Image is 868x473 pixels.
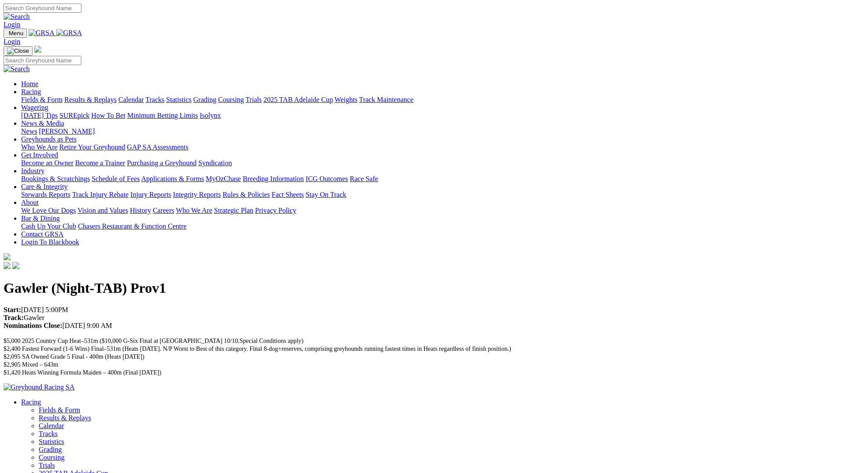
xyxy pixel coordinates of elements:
[130,207,151,214] a: History
[4,56,81,65] input: Search
[21,159,864,167] div: Get Involved
[39,438,64,445] a: Statistics
[21,96,62,103] a: Fields & Form
[4,262,11,269] img: facebook.svg
[263,96,333,103] a: 2025 TAB Adelaide Cup
[350,175,378,182] a: Race Safe
[21,80,38,87] a: Home
[4,322,62,329] strong: Nominations Close:
[200,112,221,119] a: Isolynx
[21,151,58,159] a: Get Involved
[153,207,174,214] a: Careers
[78,222,186,230] a: Chasers Restaurant & Function Centre
[4,21,20,28] a: Login
[91,112,126,119] a: How To Bet
[4,306,21,313] strong: Start:
[243,175,304,182] a: Breeding Information
[21,104,48,111] a: Wagering
[222,191,270,198] a: Rules & Policies
[9,30,23,36] span: Menu
[21,112,864,120] div: Wagering
[39,127,95,135] a: [PERSON_NAME]
[21,222,76,230] a: Cash Up Your Club
[21,159,73,167] a: Become an Owner
[130,191,171,198] a: Injury Reports
[39,414,91,422] a: Results & Replays
[4,29,27,38] button: Toggle navigation
[21,183,68,190] a: Care & Integrity
[4,383,75,391] img: Greyhound Racing SA
[4,314,24,321] strong: Track:
[39,454,65,461] a: Coursing
[21,207,864,215] div: About
[4,253,11,260] img: logo-grsa-white.png
[7,47,29,55] img: Close
[218,96,244,103] a: Coursing
[255,207,296,214] a: Privacy Policy
[21,222,864,230] div: Bar & Dining
[21,398,41,406] a: Racing
[193,96,216,103] a: Grading
[118,96,144,103] a: Calendar
[91,175,139,182] a: Schedule of Fees
[21,96,864,104] div: Racing
[21,230,63,238] a: Contact GRSA
[306,191,346,198] a: Stay On Track
[4,46,33,56] button: Toggle navigation
[245,96,262,103] a: Trials
[214,207,253,214] a: Strategic Plan
[4,38,20,45] a: Login
[359,96,413,103] a: Track Maintenance
[176,207,212,214] a: Who We Are
[206,175,241,182] a: MyOzChase
[21,127,37,135] a: News
[21,199,39,206] a: About
[21,135,77,143] a: Greyhounds as Pets
[4,338,511,376] span: $5,000 2025 Country Cup Heat–531m ($10,000 G-Six Final at [GEOGRAPHIC_DATA] 10/10.Special Conditi...
[21,88,41,95] a: Racing
[4,4,81,13] input: Search
[77,207,128,214] a: Vision and Values
[39,462,55,469] a: Trials
[146,96,164,103] a: Tracks
[39,422,64,429] a: Calendar
[198,159,232,167] a: Syndication
[59,112,89,119] a: SUREpick
[39,430,58,437] a: Tracks
[4,13,30,21] img: Search
[127,143,189,151] a: GAP SA Assessments
[21,112,58,119] a: [DATE] Tips
[21,143,864,151] div: Greyhounds as Pets
[166,96,192,103] a: Statistics
[21,207,76,214] a: We Love Our Dogs
[21,215,60,222] a: Bar & Dining
[4,280,864,296] h1: Gawler (Night-TAB) Prov1
[335,96,357,103] a: Weights
[21,191,70,198] a: Stewards Reports
[72,191,128,198] a: Track Injury Rebate
[21,191,864,199] div: Care & Integrity
[29,29,55,37] img: GRSA
[21,127,864,135] div: News & Media
[21,120,64,127] a: News & Media
[21,238,79,246] a: Login To Blackbook
[21,175,90,182] a: Bookings & Scratchings
[75,159,125,167] a: Become a Trainer
[34,46,41,53] img: logo-grsa-white.png
[64,96,117,103] a: Results & Replays
[4,306,864,330] p: [DATE] 5:00PM Gawler [DATE] 9:00 AM
[4,65,30,73] img: Search
[272,191,304,198] a: Fact Sheets
[59,143,125,151] a: Retire Your Greyhound
[306,175,348,182] a: ICG Outcomes
[141,175,204,182] a: Applications & Forms
[39,446,62,453] a: Grading
[21,143,58,151] a: Who We Are
[56,29,82,37] img: GRSA
[21,175,864,183] div: Industry
[173,191,221,198] a: Integrity Reports
[127,112,198,119] a: Minimum Betting Limits
[12,262,19,269] img: twitter.svg
[127,159,197,167] a: Purchasing a Greyhound
[39,406,80,414] a: Fields & Form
